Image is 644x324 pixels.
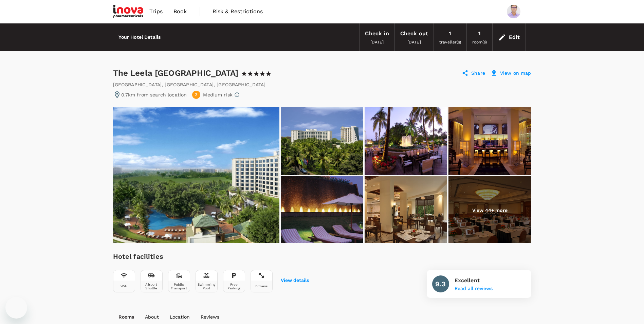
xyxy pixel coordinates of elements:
[113,4,144,19] img: iNova Pharmaceuticals
[500,70,531,76] p: View on map
[370,40,384,44] span: [DATE]
[149,7,163,16] span: Trips
[281,278,309,283] button: View details
[400,29,428,38] div: Check out
[455,276,493,285] p: Excellent
[407,40,421,44] span: [DATE]
[121,284,128,288] div: Wifi
[203,91,233,98] p: Medium risk
[113,81,265,88] div: [GEOGRAPHIC_DATA] , [GEOGRAPHIC_DATA] , [GEOGRAPHIC_DATA]
[173,7,187,16] span: Book
[113,68,272,78] div: The Leela [GEOGRAPHIC_DATA]
[118,313,134,320] p: Rooms
[281,176,363,244] img: Cascade at dusk
[197,283,216,290] div: Swimming Pool
[213,7,263,16] span: Risk & Restrictions
[170,283,188,290] div: Public Transport
[478,29,481,38] div: 1
[455,286,493,291] button: Read all reviews
[170,313,190,320] p: Location
[439,40,461,44] span: traveller(s)
[113,107,279,243] img: Exterior Panorama View
[472,207,508,214] p: View 44+ more
[448,176,531,244] img: The Grand Ballroom
[449,29,451,38] div: 1
[225,283,243,290] div: Free Parking
[145,313,159,320] p: About
[507,5,520,18] img: Rahul Deore
[435,278,445,289] h6: 9.3
[118,34,161,41] h6: Your Hotel Details
[121,91,187,98] p: 0.7km from search location
[195,92,198,98] span: 3
[365,176,447,244] img: Citrus
[365,29,389,38] div: Check in
[509,33,520,42] div: Edit
[201,313,219,320] p: Reviews
[5,297,27,319] iframe: Button to launch messaging window
[281,107,363,175] img: Exterior Facade
[472,40,487,44] span: room(s)
[142,283,161,290] div: Airport Shuttle
[113,251,309,262] h6: Hotel facilities
[471,70,485,76] p: Share
[365,107,447,175] img: Six Degrees
[255,284,268,288] div: Fitness
[448,107,531,175] img: Six Degrees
